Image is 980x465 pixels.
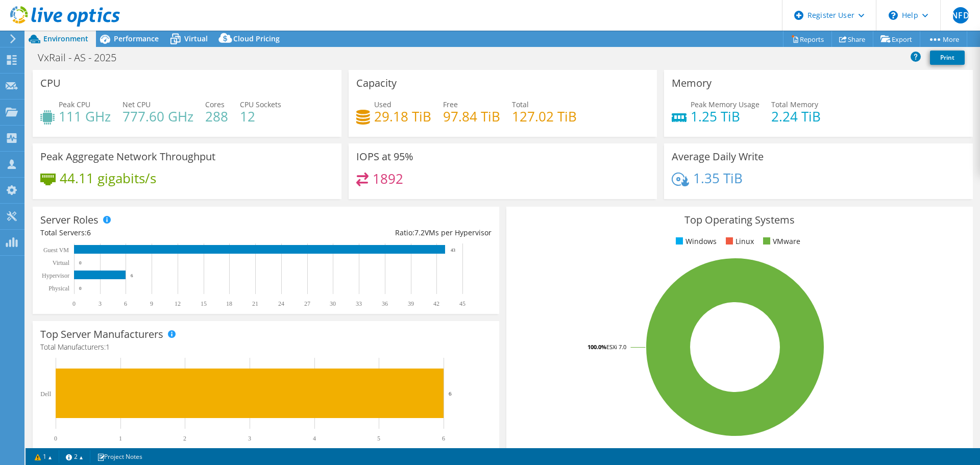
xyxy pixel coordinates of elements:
[205,100,225,109] span: Cores
[414,228,425,237] span: 7.2
[54,435,57,442] text: 0
[693,173,743,184] h4: 1.35 TiB
[691,100,759,109] span: Peak Memory Usage
[873,31,920,47] a: Export
[226,300,232,307] text: 18
[240,111,281,122] h4: 12
[587,343,606,351] tspan: 100.0%
[40,227,266,238] div: Total Servers:
[723,236,754,247] li: Linux
[201,300,207,307] text: 15
[183,435,186,442] text: 2
[233,34,280,43] span: Cloud Pricing
[59,111,111,122] h4: 111 GHz
[451,248,456,253] text: 43
[304,300,310,307] text: 27
[408,300,414,307] text: 39
[184,34,208,43] span: Virtual
[691,111,759,122] h4: 1.25 TiB
[87,228,91,237] span: 6
[459,300,465,307] text: 45
[53,259,70,266] text: Virtual
[374,111,431,122] h4: 29.18 TiB
[33,52,132,63] h1: VxRail - AS - 2025
[330,300,336,307] text: 30
[124,300,127,307] text: 6
[59,450,90,463] a: 2
[373,173,403,184] h4: 1892
[374,100,391,109] span: Used
[442,435,445,442] text: 6
[28,450,59,463] a: 1
[40,151,215,162] h3: Peak Aggregate Network Throughput
[672,78,712,89] h3: Memory
[356,300,362,307] text: 33
[433,300,439,307] text: 42
[122,100,151,109] span: Net CPU
[90,450,150,463] a: Project Notes
[377,435,380,442] text: 5
[114,34,159,43] span: Performance
[99,300,102,307] text: 3
[119,435,122,442] text: 1
[60,173,156,184] h4: 44.11 gigabits/s
[131,273,133,278] text: 6
[952,7,969,23] span: NFD
[150,300,153,307] text: 9
[606,343,626,351] tspan: ESXi 7.0
[79,286,82,291] text: 0
[122,111,193,122] h4: 777.60 GHz
[79,260,82,265] text: 0
[266,227,492,238] div: Ratio: VMs per Hypervisor
[175,300,181,307] text: 12
[106,342,110,352] span: 1
[449,390,452,397] text: 6
[248,435,251,442] text: 3
[831,31,873,47] a: Share
[783,31,832,47] a: Reports
[42,272,69,279] text: Hypervisor
[771,111,821,122] h4: 2.24 TiB
[278,300,284,307] text: 24
[673,236,717,247] li: Windows
[205,111,228,122] h4: 288
[252,300,258,307] text: 21
[40,390,51,398] text: Dell
[240,100,281,109] span: CPU Sockets
[313,435,316,442] text: 4
[512,111,577,122] h4: 127.02 TiB
[43,247,69,254] text: Guest VM
[443,111,500,122] h4: 97.84 TiB
[771,100,818,109] span: Total Memory
[930,51,965,65] a: Print
[48,285,69,292] text: Physical
[889,11,898,20] svg: \n
[72,300,76,307] text: 0
[43,34,88,43] span: Environment
[672,151,764,162] h3: Average Daily Write
[514,214,965,226] h3: Top Operating Systems
[40,78,61,89] h3: CPU
[40,341,492,353] h4: Total Manufacturers:
[356,78,397,89] h3: Capacity
[512,100,529,109] span: Total
[443,100,458,109] span: Free
[40,214,99,226] h3: Server Roles
[382,300,388,307] text: 36
[920,31,967,47] a: More
[59,100,90,109] span: Peak CPU
[356,151,413,162] h3: IOPS at 95%
[40,329,163,340] h3: Top Server Manufacturers
[761,236,800,247] li: VMware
